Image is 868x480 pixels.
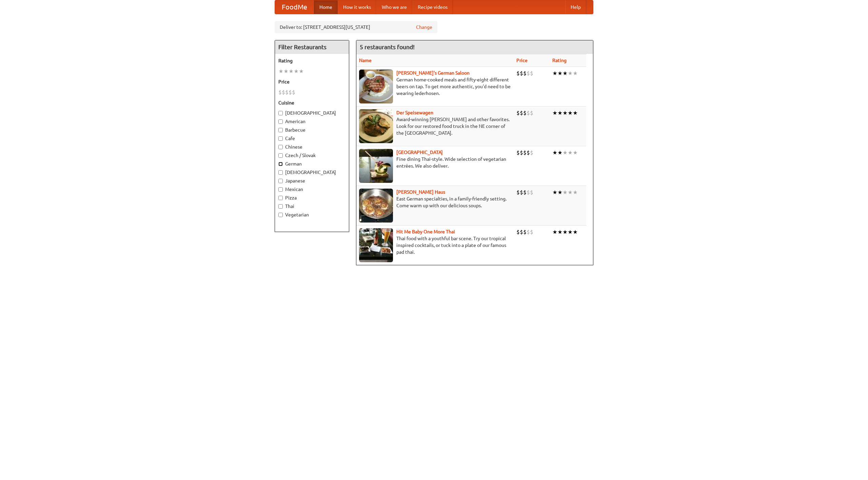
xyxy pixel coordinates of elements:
a: [GEOGRAPHIC_DATA] [396,150,443,155]
img: esthers.jpg [359,70,393,103]
p: Award-winning [PERSON_NAME] and other favorites. Look for our restored food truck in the NE corne... [359,116,511,136]
label: Vegetarian [278,211,346,218]
li: $ [527,228,530,236]
li: ★ [568,149,573,156]
li: ★ [552,149,557,156]
input: [DEMOGRAPHIC_DATA] [278,170,283,175]
li: ★ [294,68,299,75]
li: ★ [563,149,568,156]
li: ★ [552,70,557,77]
a: How it works [338,0,376,14]
a: Rating [552,58,567,63]
input: Mexican [278,187,283,192]
li: $ [523,189,527,196]
input: Vegetarian [278,213,283,217]
a: [PERSON_NAME] Haus [396,189,445,195]
p: Thai food with a youthful bar scene. Try our tropical inspired cocktails, or tuck into a plate of... [359,235,511,255]
img: babythai.jpg [359,228,393,262]
li: $ [282,89,285,96]
a: Change [416,24,432,31]
h4: Filter Restaurants [275,40,349,54]
li: ★ [557,149,563,156]
li: ★ [563,70,568,77]
li: ★ [573,109,578,117]
li: $ [527,189,530,196]
li: $ [530,70,533,77]
label: American [278,118,346,125]
li: $ [516,228,520,236]
input: Japanese [278,179,283,183]
li: ★ [563,109,568,117]
label: Czech / Slovak [278,152,346,159]
li: $ [289,89,292,96]
input: Chinese [278,145,283,149]
li: ★ [573,149,578,156]
label: Barbecue [278,127,346,133]
li: $ [520,228,523,236]
li: $ [520,109,523,117]
li: $ [527,109,530,117]
li: $ [520,189,523,196]
li: ★ [563,228,568,236]
h5: Rating [278,57,346,64]
li: $ [516,109,520,117]
a: Price [516,58,528,63]
input: Barbecue [278,128,283,132]
li: ★ [283,68,289,75]
h5: Price [278,78,346,85]
input: Cafe [278,136,283,141]
li: $ [523,228,527,236]
li: ★ [568,70,573,77]
a: Help [565,0,586,14]
img: satay.jpg [359,149,393,183]
p: East German specialties, in a family-friendly setting. Come warm up with our delicious soups. [359,195,511,209]
li: $ [516,189,520,196]
label: Japanese [278,177,346,184]
li: ★ [552,189,557,196]
li: $ [516,70,520,77]
b: [PERSON_NAME]'s German Saloon [396,70,470,76]
li: $ [520,149,523,156]
li: $ [516,149,520,156]
li: ★ [573,189,578,196]
li: $ [530,109,533,117]
input: Czech / Slovak [278,153,283,158]
a: Name [359,58,372,63]
li: $ [530,189,533,196]
input: American [278,119,283,124]
a: Recipe videos [412,0,453,14]
li: $ [527,70,530,77]
a: FoodMe [275,0,314,14]
li: ★ [563,189,568,196]
li: ★ [568,228,573,236]
p: Fine dining Thai-style. Wide selection of vegetarian entrées. We also deliver. [359,156,511,169]
a: Der Speisewagen [396,110,433,115]
a: Home [314,0,338,14]
li: $ [292,89,295,96]
li: ★ [573,228,578,236]
li: $ [523,109,527,117]
li: ★ [278,68,283,75]
b: Hit Me Baby One More Thai [396,229,455,234]
li: ★ [557,109,563,117]
li: $ [523,70,527,77]
li: ★ [552,228,557,236]
li: $ [523,149,527,156]
li: ★ [568,189,573,196]
input: [DEMOGRAPHIC_DATA] [278,111,283,115]
li: ★ [557,70,563,77]
label: Mexican [278,186,346,193]
p: German home-cooked meals and fifty-eight different beers on tap. To get more authentic, you'd nee... [359,76,511,97]
li: $ [530,228,533,236]
label: [DEMOGRAPHIC_DATA] [278,169,346,176]
li: $ [530,149,533,156]
li: ★ [557,228,563,236]
li: ★ [552,109,557,117]
li: $ [527,149,530,156]
li: ★ [299,68,304,75]
label: Thai [278,203,346,210]
li: $ [520,70,523,77]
